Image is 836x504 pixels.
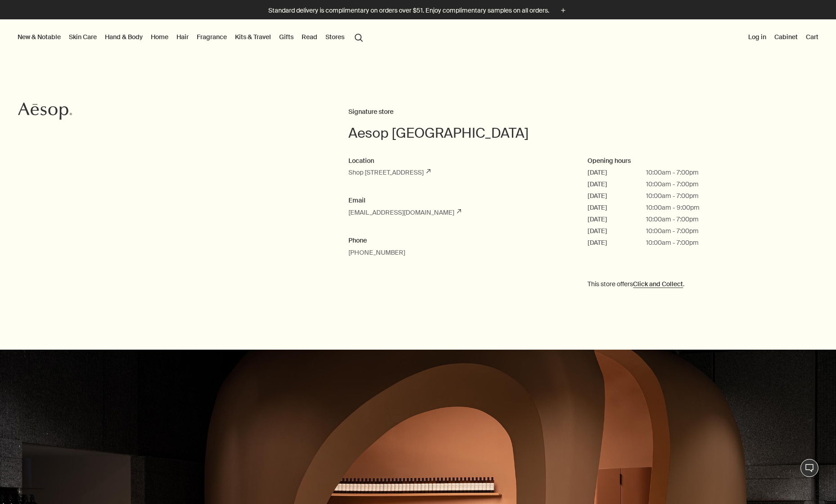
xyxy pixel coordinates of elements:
[233,31,273,43] a: Kits & Travel
[268,5,568,16] button: Standard delivery is complimentary on orders over $51. Enjoy complimentary samples on all orders.
[348,208,461,216] a: [EMAIL_ADDRESS][DOMAIN_NAME]
[587,180,646,189] span: [DATE]
[348,107,827,117] h2: Signature store
[587,168,646,177] span: [DATE]
[800,459,818,477] button: Live Assistance
[18,102,72,120] svg: Aesop
[646,238,699,247] span: 10:00am - 7:00pm
[16,31,63,43] button: New & Notable
[804,31,820,43] button: Cart
[348,195,570,206] h2: Email
[587,226,646,236] span: [DATE]
[587,215,646,224] span: [DATE]
[195,31,229,43] a: Fragrance
[646,226,699,236] span: 10:00am - 7:00pm
[324,31,346,43] button: Stores
[587,156,809,166] h2: Opening hours
[773,31,800,43] a: Cabinet
[587,279,809,289] p: This store offers .
[646,168,699,177] span: 10:00am - 7:00pm
[646,191,699,201] span: 10:00am - 7:00pm
[348,168,430,176] a: Shop [STREET_ADDRESS]
[633,280,683,288] a: Click and Collect
[351,28,367,45] button: Open search
[646,203,700,212] span: 10:00am - 9:00pm
[16,19,367,55] nav: primary
[175,31,190,43] a: Hair
[746,19,820,55] nav: supplementary
[16,100,74,125] a: Aesop
[67,31,99,43] a: Skin Care
[348,248,405,256] a: [PHONE_NUMBER]
[348,235,570,246] h2: Phone
[646,215,699,224] span: 10:00am - 7:00pm
[587,238,646,247] span: [DATE]
[348,124,827,142] h1: Aesop [GEOGRAPHIC_DATA]
[103,31,145,43] a: Hand & Body
[746,31,768,43] button: Log in
[277,31,295,43] a: Gifts
[300,31,319,43] a: Read
[149,31,170,43] a: Home
[646,180,699,189] span: 10:00am - 7:00pm
[587,191,646,201] span: [DATE]
[268,6,549,15] p: Standard delivery is complimentary on orders over $51. Enjoy complimentary samples on all orders.
[348,156,570,166] h2: Location
[587,203,646,212] span: [DATE]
